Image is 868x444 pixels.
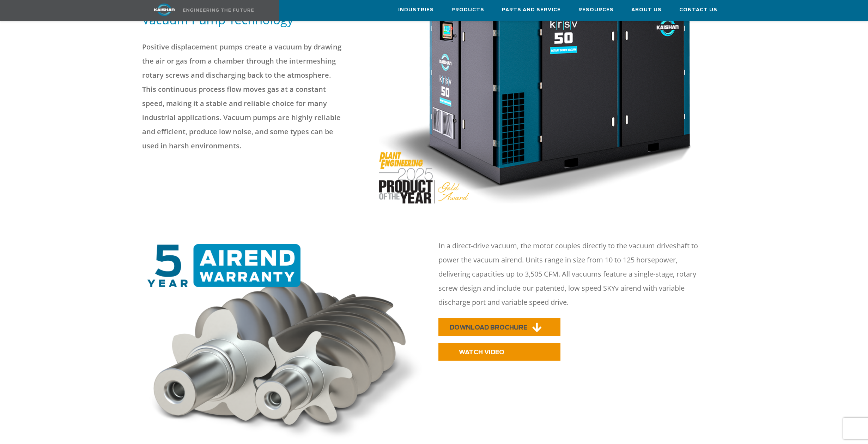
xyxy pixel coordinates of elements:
[398,6,434,14] span: Industries
[578,6,614,14] span: Resources
[183,8,254,12] img: Engineering the future
[502,6,561,14] span: Parts and Service
[398,0,434,19] a: Industries
[578,0,614,19] a: Resources
[679,0,717,19] a: Contact Us
[631,6,662,14] span: About Us
[450,325,527,331] span: DOWNLOAD BROCHURE
[459,349,504,355] span: WATCH VIDEO
[451,0,484,19] a: Products
[631,0,662,19] a: About Us
[451,6,484,14] span: Products
[138,4,191,16] img: kaishan logo
[679,6,717,14] span: Contact Us
[142,40,347,153] p: Positive displacement pumps create a vacuum by drawing the air or gas from a chamber through the ...
[438,318,560,336] a: DOWNLOAD BROCHURE
[438,239,702,309] p: In a direct-drive vacuum, the motor couples directly to the vacuum driveshaft to power the vacuum...
[502,0,561,19] a: Parts and Service
[438,343,560,361] a: WATCH VIDEO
